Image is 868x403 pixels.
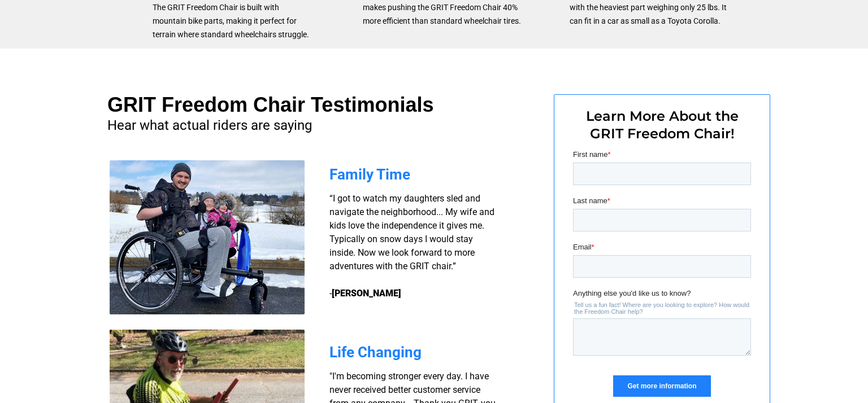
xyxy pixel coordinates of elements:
[329,344,422,361] span: Life Changing
[153,3,309,39] span: The GRIT Freedom Chair is built with mountain bike parts, making it perfect for terrain where sta...
[332,288,401,299] strong: [PERSON_NAME]
[107,117,312,133] span: Hear what actual riders are saying
[329,166,410,183] span: Family Time
[329,193,494,299] span: “I got to watch my daughters sled and navigate the neighborhood... My wife and kids love the inde...
[586,108,739,142] span: Learn More About the GRIT Freedom Chair!
[107,93,433,116] span: GRIT Freedom Chair Testimonials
